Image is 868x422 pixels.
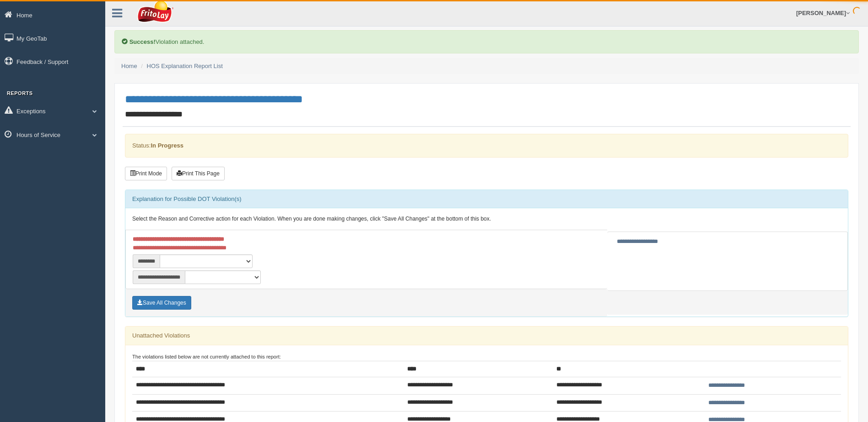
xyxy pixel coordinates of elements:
[172,167,225,180] button: Print This Page
[125,208,848,230] div: Select the Reason and Corrective action for each Violation. When you are done making changes, cli...
[129,38,156,45] b: Success!
[132,354,281,359] small: The violations listed below are not currently attached to this report:
[125,327,848,345] div: Unattached Violations
[121,63,137,69] a: Home
[125,190,848,208] div: Explanation for Possible DOT Violation(s)
[147,63,223,69] a: HOS Explanation Report List
[151,142,183,149] strong: In Progress
[125,167,167,180] button: Print Mode
[114,30,859,53] div: Violation attached.
[132,296,191,310] button: Save
[125,134,848,157] div: Status:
